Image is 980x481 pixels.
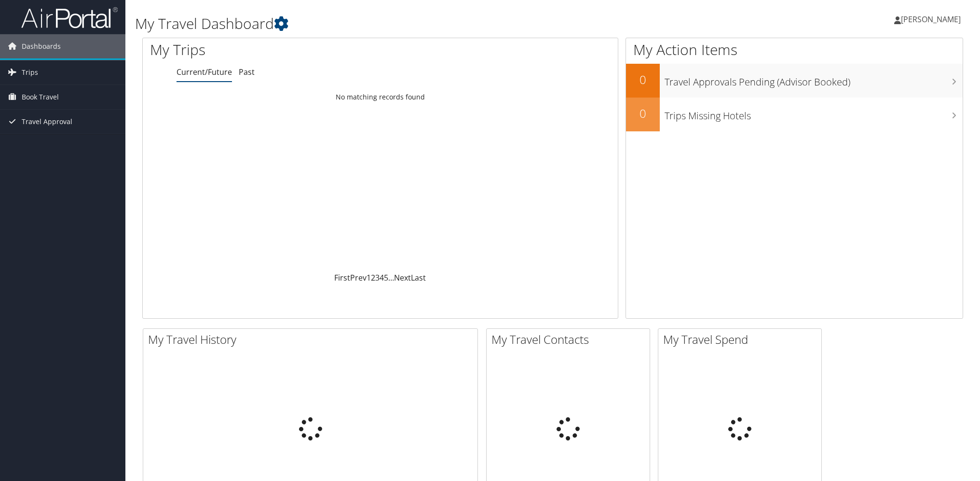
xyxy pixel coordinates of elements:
[148,331,477,348] h2: My Travel History
[334,272,350,283] a: First
[367,272,371,283] a: 1
[22,110,72,134] span: Travel Approval
[626,64,963,98] a: 0Travel Approvals Pending (Advisor Booked)
[663,331,821,348] h2: My Travel Spend
[143,88,618,106] td: No matching records found
[150,40,412,60] h1: My Trips
[626,98,963,131] a: 0Trips Missing Hotels
[626,40,963,60] h1: My Action Items
[177,67,232,77] a: Current/Future
[375,272,380,283] a: 3
[384,272,388,283] a: 5
[21,6,118,29] img: airportal-logo.png
[665,104,963,123] h3: Trips Missing Hotels
[388,272,394,283] span: …
[665,71,963,89] h3: Travel Approvals Pending (Advisor Booked)
[22,85,59,109] span: Book Travel
[901,14,961,25] span: [PERSON_NAME]
[239,67,255,77] a: Past
[491,331,650,348] h2: My Travel Contacts
[894,5,970,34] a: [PERSON_NAME]
[626,71,660,88] h2: 0
[626,105,660,122] h2: 0
[411,272,426,283] a: Last
[22,34,61,58] span: Dashboards
[371,272,375,283] a: 2
[22,60,38,85] span: Trips
[380,272,384,283] a: 4
[135,14,692,34] h1: My Travel Dashboard
[350,272,367,283] a: Prev
[394,272,411,283] a: Next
